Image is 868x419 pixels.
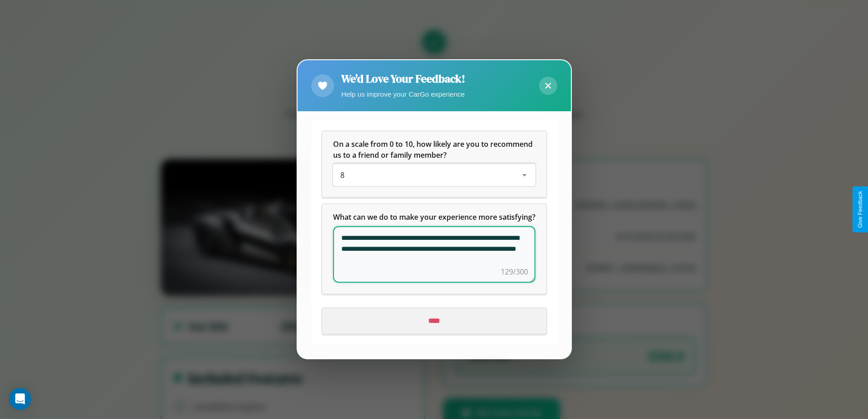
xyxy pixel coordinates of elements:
[322,132,546,197] div: On a scale from 0 to 10, how likely are you to recommend us to a friend or family member?
[341,88,465,100] p: Help us improve your CarGo experience
[341,71,465,86] h2: We'd Love Your Feedback!
[333,212,535,222] span: What can we do to make your experience more satisfying?
[501,267,528,278] div: 129/300
[340,171,344,181] span: 8
[333,139,535,161] h5: On a scale from 0 to 10, how likely are you to recommend us to a friend or family member?
[333,140,534,160] span: On a scale from 0 to 10, how likely are you to recommend us to a friend or family member?
[9,388,31,410] div: Open Intercom Messenger
[857,191,863,228] div: Give Feedback
[333,165,535,186] div: On a scale from 0 to 10, how likely are you to recommend us to a friend or family member?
